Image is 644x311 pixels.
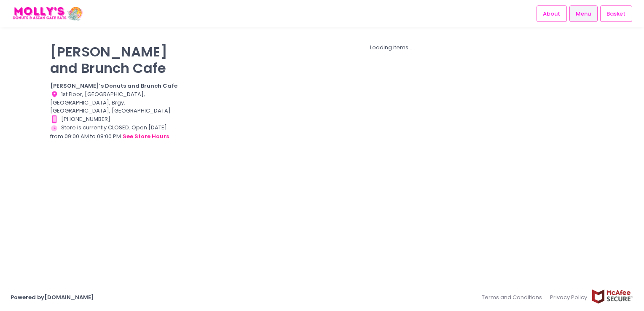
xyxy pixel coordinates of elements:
div: Store is currently CLOSED. Open [DATE] from 09:00 AM to 08:00 PM [50,123,178,141]
a: About [537,5,567,21]
a: Privacy Policy [546,289,592,306]
img: mcafee-secure [591,289,633,304]
span: Basket [606,10,625,18]
span: Menu [576,10,591,18]
a: Powered by[DOMAIN_NAME] [11,293,94,301]
b: [PERSON_NAME]’s Donuts and Brunch Cafe [50,82,177,90]
span: About [543,10,560,18]
div: 1st Floor, [GEOGRAPHIC_DATA], [GEOGRAPHIC_DATA], Brgy. [GEOGRAPHIC_DATA], [GEOGRAPHIC_DATA] [50,90,178,115]
a: Menu [569,5,598,21]
div: [PHONE_NUMBER] [50,115,178,123]
a: Terms and Conditions [482,289,546,306]
p: [PERSON_NAME] and Brunch Cafe [50,43,178,76]
div: Loading items... [189,43,594,52]
button: see store hours [122,132,169,141]
img: logo [11,6,84,21]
